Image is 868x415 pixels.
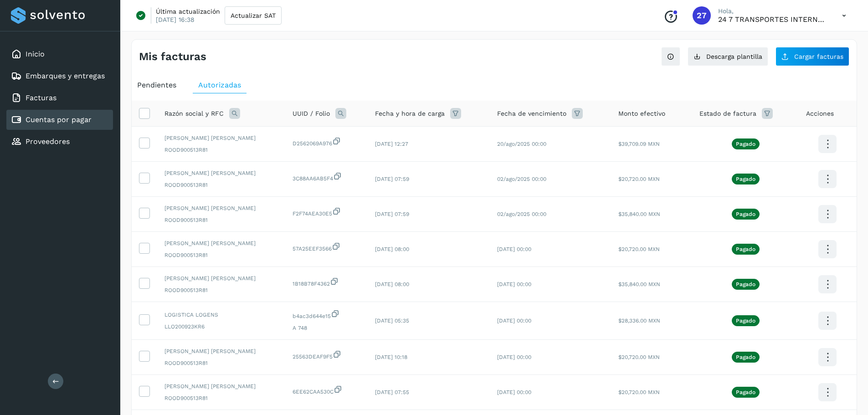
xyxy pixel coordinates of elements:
span: $20,720.00 MXN [618,246,660,252]
span: 02/ago/2025 00:00 [497,176,546,182]
span: Monto efectivo [618,109,665,118]
span: [DATE] 00:00 [497,281,531,287]
span: ROOD900513R81 [164,216,278,224]
button: Cargar facturas [776,47,849,66]
p: [DATE] 16:38 [156,15,195,24]
span: Fecha y hora de carga [375,109,445,118]
span: [PERSON_NAME] [PERSON_NAME] [164,239,278,247]
span: Autorizadas [198,81,241,89]
a: Facturas [26,93,56,102]
span: [DATE] 10:18 [375,354,407,360]
p: Pagado [736,246,755,252]
p: Hola, [718,7,827,15]
p: Pagado [736,281,755,287]
span: [DATE] 07:55 [375,389,409,395]
span: [PERSON_NAME] [PERSON_NAME] [164,204,278,212]
span: [DATE] 00:00 [497,318,531,324]
span: ROOD900513R81 [164,394,278,402]
a: Embarques y entregas [26,72,105,80]
span: b4ac3d644e15 [293,309,361,320]
span: [PERSON_NAME] [PERSON_NAME] [164,134,278,142]
div: Proveedores [6,132,113,152]
span: ROOD900513R81 [164,146,278,154]
span: [PERSON_NAME] [PERSON_NAME] [164,382,278,390]
p: Pagado [736,211,755,217]
span: Razón social y RFC [164,109,224,118]
a: Cuentas por pagar [26,115,92,124]
span: $35,840.00 MXN [618,281,660,287]
span: [DATE] 00:00 [497,389,531,395]
span: [PERSON_NAME] [PERSON_NAME] [164,169,278,177]
span: 1B18B78F4362 [293,277,361,288]
span: Descarga plantilla [706,53,762,60]
span: [DATE] 00:00 [497,246,531,252]
span: ROOD900513R81 [164,286,278,294]
span: [DATE] 08:00 [375,246,409,252]
span: [DATE] 07:59 [375,176,409,182]
span: $28,336.00 MXN [618,318,660,324]
p: Última actualización [156,7,220,15]
span: [DATE] 05:35 [375,318,409,324]
span: Pendientes [137,81,176,89]
span: 20/ago/2025 00:00 [497,141,546,147]
span: D2562069A976 [293,137,361,148]
p: Pagado [736,176,755,182]
span: 57A25EEF3566 [293,242,361,253]
p: Pagado [736,318,755,324]
span: $20,720.00 MXN [618,176,660,182]
span: ROOD900513R81 [164,359,278,367]
div: Cuentas por pagar [6,110,113,130]
div: Inicio [6,44,113,64]
span: UUID / Folio [293,109,330,118]
button: Descarga plantilla [688,47,768,66]
span: [DATE] 07:59 [375,211,409,217]
span: F2F74AEA30E5 [293,207,361,218]
span: [DATE] 08:00 [375,281,409,287]
span: $20,720.00 MXN [618,354,660,360]
span: ROOD900513R81 [164,181,278,189]
span: 02/ago/2025 00:00 [497,211,546,217]
span: [PERSON_NAME] [PERSON_NAME] [164,347,278,355]
span: Actualizar SAT [231,12,276,19]
a: Inicio [26,50,45,58]
p: Pagado [736,141,755,147]
span: 25563DEAF9F5 [293,350,361,361]
p: 24 7 TRANSPORTES INTERNACIONALES SA DE CV [718,15,827,24]
span: LOGISTICA LOGENS [164,311,278,319]
span: LLO200923KR6 [164,323,278,331]
div: Facturas [6,88,113,108]
span: A 748 [293,324,361,332]
span: $20,720.00 MXN [618,389,660,395]
button: Actualizar SAT [225,6,282,25]
span: ROOD900513R81 [164,251,278,259]
span: [PERSON_NAME] [PERSON_NAME] [164,274,278,282]
span: $35,840.00 MXN [618,211,660,217]
h4: Mis facturas [139,50,206,63]
span: 6EE62CAA530C [293,385,361,396]
span: [DATE] 12:27 [375,141,408,147]
span: 3C88AA6AB5F4 [293,172,361,183]
p: Pagado [736,389,755,395]
div: Embarques y entregas [6,66,113,86]
p: Pagado [736,354,755,360]
span: Acciones [806,109,834,118]
a: Proveedores [26,137,70,146]
span: $39,709.09 MXN [618,141,660,147]
span: Cargar facturas [794,53,843,60]
span: Fecha de vencimiento [497,109,566,118]
span: Estado de factura [699,109,756,118]
span: [DATE] 00:00 [497,354,531,360]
